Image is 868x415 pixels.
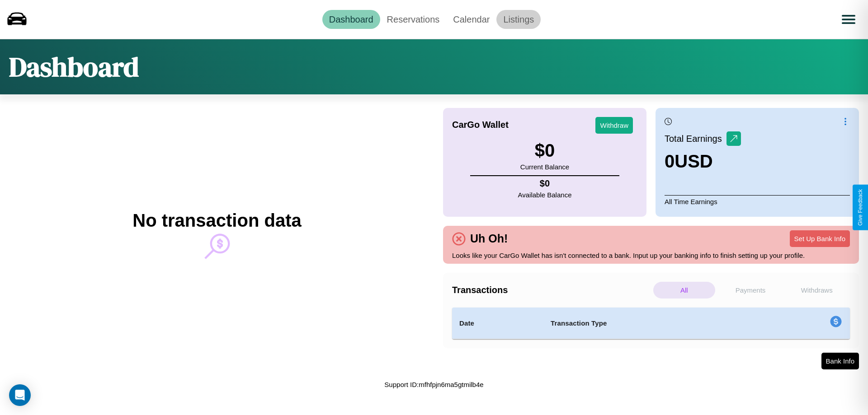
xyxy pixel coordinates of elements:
h2: No transaction data [132,210,301,231]
p: Current Balance [520,161,569,173]
h4: Transaction Type [551,318,756,329]
h4: Uh Oh! [466,232,512,245]
button: Set Up Bank Info [790,230,850,247]
p: Total Earnings [665,131,726,147]
a: Dashboard [322,10,380,29]
h1: Dashboard [9,48,139,85]
div: Give Feedback [857,189,863,226]
a: Listings [496,10,541,29]
h3: 0 USD [665,151,741,172]
button: Open menu [836,7,861,32]
h3: $ 0 [520,140,569,161]
p: All [653,282,715,298]
div: Open Intercom Messenger [9,384,31,406]
p: Payments [720,282,782,298]
table: simple table [452,308,850,339]
p: Looks like your CarGo Wallet has isn't connected to a bank. Input up your banking info to finish ... [452,249,850,261]
button: Withdraw [595,117,633,134]
button: Bank Info [821,353,859,369]
h4: Date [459,318,536,329]
p: Support ID: mfhfpjn6ma5gtmilb4e [384,378,483,391]
p: All Time Earnings [665,195,850,208]
h4: CarGo Wallet [452,120,509,130]
h4: Transactions [452,285,651,295]
p: Available Balance [518,189,572,201]
a: Reservations [380,10,447,29]
p: Withdraws [786,282,848,298]
a: Calendar [446,10,496,29]
h4: $ 0 [518,178,572,189]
